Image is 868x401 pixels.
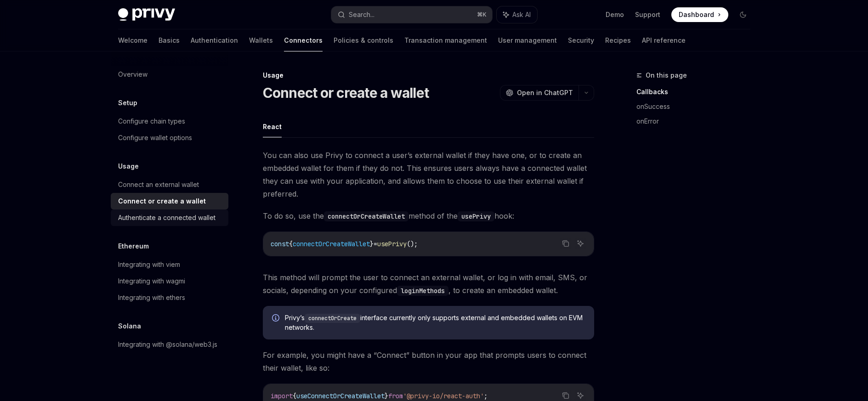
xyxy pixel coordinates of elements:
span: Dashboard [679,10,714,19]
a: Configure chain types [111,113,228,130]
a: Security [568,29,594,51]
button: React [263,116,282,137]
button: Ask AI [574,237,586,249]
a: Support [635,10,660,19]
div: Usage [263,71,594,80]
h5: Usage [118,161,139,172]
a: Connect or create a wallet [111,193,228,209]
code: usePrivy [458,211,494,221]
h5: Ethereum [118,241,149,252]
svg: Info [272,314,281,323]
div: Connect an external wallet [118,179,199,190]
button: Open in ChatGPT [500,85,579,101]
span: connectOrCreateWallet [293,240,370,248]
button: Copy the contents from the code block [560,237,572,249]
button: Ask AI [497,6,537,23]
code: loginMethods [397,286,448,296]
div: Configure wallet options [118,132,192,143]
span: } [370,240,374,248]
a: Authentication [191,29,238,51]
span: = [374,240,377,248]
span: ⌘ K [477,11,487,18]
span: You can also use Privy to connect a user’s external wallet if they have one, or to create an embe... [263,149,594,200]
a: Integrating with ethers [111,289,228,306]
a: Callbacks [636,85,758,99]
a: Connectors [284,29,323,51]
a: Wallets [249,29,273,51]
span: Privy’s interface currently only supports external and embedded wallets on EVM networks. [285,313,585,332]
div: Search... [349,9,374,20]
button: Toggle dark mode [736,7,750,22]
a: API reference [642,29,686,51]
span: Open in ChatGPT [517,88,573,97]
span: { [293,392,296,400]
span: { [289,240,293,248]
span: from [388,392,403,400]
div: Overview [118,69,148,80]
span: } [385,392,388,400]
a: Connect an external wallet [111,176,228,193]
span: const [271,240,289,248]
span: import [271,392,293,400]
div: Connect or create a wallet [118,196,206,207]
div: Integrating with viem [118,259,180,270]
a: Welcome [118,29,148,51]
a: Basics [159,29,180,51]
a: Transaction management [404,29,487,51]
span: '@privy-io/react-auth' [403,392,484,400]
a: Recipes [605,29,631,51]
span: (); [407,240,418,248]
div: Configure chain types [118,116,185,127]
a: Demo [606,10,624,19]
span: useConnectOrCreateWallet [296,392,385,400]
a: Dashboard [671,7,728,22]
img: dark logo [118,8,175,21]
span: For example, you might have a “Connect” button in your app that prompts users to connect their wa... [263,349,594,374]
div: Authenticate a connected wallet [118,212,216,223]
a: onError [636,114,758,129]
span: To do so, use the method of the hook: [263,209,594,222]
a: Integrating with wagmi [111,273,228,289]
code: connectOrCreateWallet [324,211,408,221]
code: connectOrCreate [305,314,360,323]
h1: Connect or create a wallet [263,85,429,101]
div: Integrating with ethers [118,292,185,303]
span: ; [484,392,488,400]
span: Ask AI [512,10,531,19]
div: Integrating with @solana/web3.js [118,339,217,350]
button: Search...⌘K [331,6,492,23]
div: Integrating with wagmi [118,276,185,287]
a: onSuccess [636,99,758,114]
a: Integrating with @solana/web3.js [111,336,228,353]
span: This method will prompt the user to connect an external wallet, or log in with email, SMS, or soc... [263,271,594,297]
span: usePrivy [377,240,407,248]
a: Integrating with viem [111,256,228,273]
h5: Setup [118,97,137,108]
a: Authenticate a connected wallet [111,209,228,226]
a: Overview [111,66,228,83]
a: Configure wallet options [111,130,228,146]
h5: Solana [118,321,141,332]
a: Policies & controls [334,29,393,51]
a: User management [498,29,557,51]
span: On this page [646,70,687,81]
